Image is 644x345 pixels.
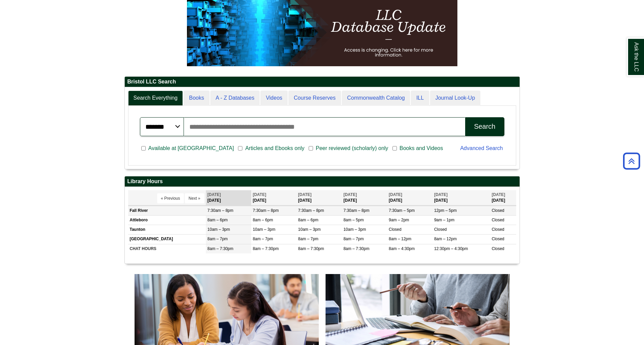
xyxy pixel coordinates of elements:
[490,190,516,205] th: [DATE]
[492,218,504,222] span: Closed
[343,237,364,241] span: 8am – 7pm
[430,91,480,106] a: Journal Look-Up
[288,91,341,106] a: Course Reserves
[253,237,273,241] span: 8am – 7pm
[343,192,357,197] span: [DATE]
[253,246,279,251] span: 8am – 7:30pm
[298,237,318,241] span: 8am – 7pm
[157,193,184,203] button: « Previous
[298,227,321,232] span: 10am – 3pm
[298,192,312,197] span: [DATE]
[238,145,242,151] input: Articles and Ebooks only
[460,145,503,151] a: Advanced Search
[342,190,387,205] th: [DATE]
[389,208,415,213] span: 7:30am – 5pm
[411,91,429,106] a: ILL
[343,208,369,213] span: 7:30am – 8pm
[389,227,401,232] span: Closed
[141,145,146,151] input: Available at [GEOGRAPHIC_DATA]
[253,227,276,232] span: 10am – 3pm
[298,218,318,222] span: 8am – 6pm
[242,144,307,152] span: Articles and Ebooks only
[434,218,454,222] span: 9am – 1pm
[208,192,221,197] span: [DATE]
[260,91,288,106] a: Videos
[253,192,266,197] span: [DATE]
[342,91,410,106] a: Commonwealth Catalog
[389,192,402,197] span: [DATE]
[389,237,411,241] span: 8am – 12pm
[208,227,230,232] span: 10am – 3pm
[343,227,366,232] span: 10am – 3pm
[253,218,273,222] span: 8am – 6pm
[208,246,234,251] span: 8am – 7:30pm
[296,190,342,205] th: [DATE]
[492,237,504,241] span: Closed
[128,235,206,244] td: [GEOGRAPHIC_DATA]
[125,176,520,187] h2: Library Hours
[128,206,206,215] td: Fall River
[343,246,369,251] span: 8am – 7:30pm
[492,192,505,197] span: [DATE]
[128,225,206,235] td: Taunton
[128,91,183,106] a: Search Everything
[434,237,457,241] span: 8am – 12pm
[309,145,313,151] input: Peer reviewed (scholarly) only
[253,208,279,213] span: 7:30am – 8pm
[128,244,206,253] td: CHAT HOURS
[492,227,504,232] span: Closed
[128,216,206,225] td: Attleboro
[387,190,432,205] th: [DATE]
[146,144,237,152] span: Available at [GEOGRAPHIC_DATA]
[434,208,457,213] span: 12pm – 5pm
[208,237,228,241] span: 8am – 7pm
[389,218,409,222] span: 9am – 2pm
[392,145,397,151] input: Books and Videos
[251,190,296,205] th: [DATE]
[298,246,324,251] span: 8am – 7:30pm
[298,208,324,213] span: 7:30am – 8pm
[208,218,228,222] span: 8am – 6pm
[184,91,209,106] a: Books
[474,123,495,130] div: Search
[210,91,260,106] a: A - Z Databases
[313,144,391,152] span: Peer reviewed (scholarly) only
[397,144,446,152] span: Books and Videos
[434,246,468,251] span: 12:30pm – 4:30pm
[492,208,504,213] span: Closed
[621,156,642,166] a: Back to Top
[434,192,448,197] span: [DATE]
[208,208,234,213] span: 7:30am – 8pm
[185,193,204,203] button: Next »
[343,218,364,222] span: 8am – 5pm
[434,227,447,232] span: Closed
[125,77,520,87] h2: Bristol LLC Search
[465,117,504,136] button: Search
[492,246,504,251] span: Closed
[432,190,490,205] th: [DATE]
[206,190,251,205] th: [DATE]
[389,246,415,251] span: 8am – 4:30pm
